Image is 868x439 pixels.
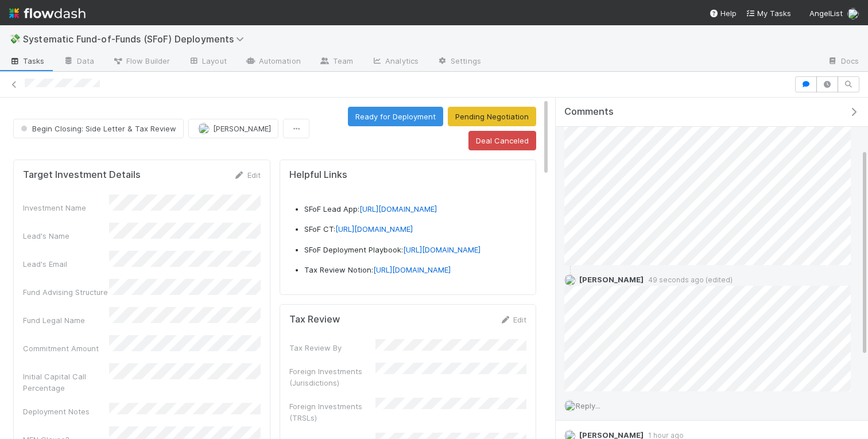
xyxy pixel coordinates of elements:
[746,9,791,18] span: My Tasks
[403,245,480,254] a: [URL][DOMAIN_NAME]
[348,107,443,126] button: Ready for Deployment
[23,33,250,45] span: Systematic Fund-of-Funds (SFoF) Deployments
[499,315,526,324] a: Edit
[809,9,843,18] span: AngelList
[23,230,109,242] div: Lead's Name
[9,34,21,44] span: 💸
[644,275,733,284] span: 49 seconds ago (edited)
[289,169,527,181] h5: Helpful Links
[373,265,451,274] a: [URL][DOMAIN_NAME]
[236,53,310,71] a: Automation
[335,224,413,234] a: [URL][DOMAIN_NAME]
[818,53,868,71] a: Docs
[23,371,109,394] div: Initial Capital Call Percentage
[103,53,179,71] a: Flow Builder
[23,258,109,270] div: Lead's Email
[468,131,536,150] button: Deal Canceled
[23,406,109,417] div: Deployment Notes
[9,3,86,23] img: logo-inverted-e16ddd16eac7371096b0.svg
[310,53,362,71] a: Team
[304,224,527,235] p: SFoF CT:
[448,107,536,126] button: Pending Negotiation
[113,55,170,67] span: Flow Builder
[23,314,109,326] div: Fund Legal Name
[198,123,210,134] img: avatar_8fe3758e-7d23-4e6b-a9f5-b81892974716.png
[179,53,236,71] a: Layout
[564,400,576,411] img: avatar_784ea27d-2d59-4749-b480-57d513651deb.png
[23,202,109,213] div: Investment Name
[23,343,109,354] div: Commitment Amount
[576,401,600,410] span: Reply...
[289,314,340,325] h5: Tax Review
[304,265,527,276] p: Tax Review Notion:
[428,53,490,71] a: Settings
[18,124,176,133] span: Begin Closing: Side Letter & Tax Review
[579,275,644,284] span: [PERSON_NAME]
[304,244,527,256] p: SFoF Deployment Playbook:
[847,8,859,20] img: avatar_784ea27d-2d59-4749-b480-57d513651deb.png
[564,106,614,118] span: Comments
[359,204,437,213] a: [URL][DOMAIN_NAME]
[13,119,184,138] button: Begin Closing: Side Letter & Tax Review
[304,204,527,215] p: SFoF Lead App:
[234,170,261,180] a: Edit
[289,366,375,389] div: Foreign Investments (Jurisdictions)
[9,55,45,67] span: Tasks
[188,119,278,138] button: [PERSON_NAME]
[23,286,109,298] div: Fund Advising Structure
[23,169,141,181] h5: Target Investment Details
[54,53,103,71] a: Data
[362,53,428,71] a: Analytics
[213,124,271,133] span: [PERSON_NAME]
[746,7,791,19] a: My Tasks
[289,401,375,424] div: Foreign Investments (TRSLs)
[289,342,375,353] div: Tax Review By
[564,274,576,286] img: avatar_8fe3758e-7d23-4e6b-a9f5-b81892974716.png
[709,7,737,19] div: Help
